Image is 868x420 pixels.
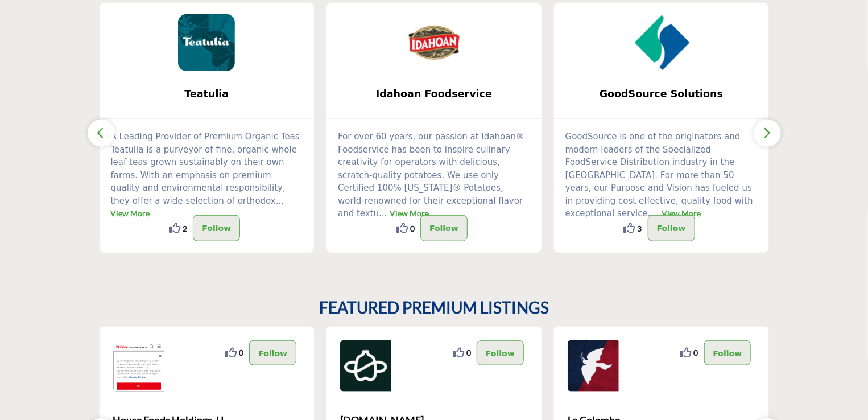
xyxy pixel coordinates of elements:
button: Follow [420,215,468,241]
span: GoodSource Solutions [571,87,752,101]
span: 0 [466,347,471,359]
img: La Colombe [568,340,619,392]
p: Follow [713,347,742,359]
button: Follow [648,215,695,241]
span: 2 [183,223,187,234]
b: Teatulia [117,79,297,109]
button: Follow [193,215,240,241]
img: GoodSource Solutions [633,14,690,71]
p: Follow [486,347,515,359]
h2: FEATURED PREMIUM LISTINGS [319,298,549,318]
a: GoodSource Solutions [554,79,769,109]
a: Idahoan Foodservice [326,79,542,109]
span: ... [379,208,387,219]
span: ... [276,196,284,206]
span: ... [651,208,659,219]
a: View More [662,208,701,218]
a: View More [390,208,429,218]
p: Follow [202,221,231,235]
b: Idahoan Foodservice [344,79,524,109]
button: Follow [249,340,296,365]
img: Teatulia [178,14,235,71]
span: Teatulia [117,87,297,101]
p: Follow [657,221,686,235]
img: Topanga.io [340,340,391,392]
span: 0 [694,347,698,359]
p: Follow [258,347,287,359]
img: Idahoan Foodservice [406,14,462,71]
span: 3 [638,223,642,234]
p: Follow [429,221,458,235]
a: Teatulia [100,79,315,109]
button: Follow [704,340,751,365]
button: Follow [477,340,524,365]
span: 0 [410,223,415,234]
b: GoodSource Solutions [571,79,752,109]
span: 0 [239,347,243,359]
p: For over 60 years, our passion at Idahoan® Foodservice has been to inspire culinary creativity fo... [338,130,530,220]
p: GoodSource is one of the originators and modern leaders of the Specialized FoodService Distributi... [565,130,758,220]
a: View More [111,208,150,218]
span: Idahoan Foodservice [344,87,524,101]
img: House Foods Holdings, USA Inc [113,340,164,392]
p: A Leading Provider of Premium Organic Teas Teatulia is a purveyor of fine, organic whole leaf tea... [111,130,303,220]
